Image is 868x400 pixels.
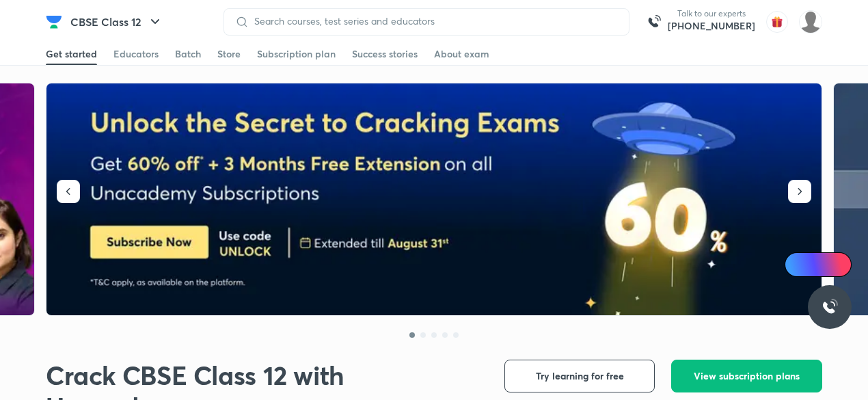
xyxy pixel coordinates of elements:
div: Get started [46,47,97,61]
button: View subscription plans [671,360,822,392]
span: Try learning for free [536,369,624,383]
span: View subscription plans [694,369,800,383]
img: Icon [793,259,804,270]
a: Educators [113,43,159,65]
img: Anushka [799,10,822,34]
img: Company Logo [46,14,62,30]
button: Try learning for free [504,360,655,392]
a: [PHONE_NUMBER] [668,19,755,33]
div: About exam [434,47,489,61]
button: CBSE Class 12 [62,8,172,36]
a: Ai Doubts [785,252,852,277]
div: Store [217,47,241,61]
div: Success stories [352,47,418,61]
p: Talk to our experts [668,8,755,19]
div: Batch [175,47,201,61]
input: Search courses, test series and educators [249,16,618,27]
a: Batch [175,43,201,65]
a: About exam [434,43,489,65]
img: ttu [822,299,838,315]
span: Ai Doubts [807,259,843,270]
img: avatar [766,11,788,33]
a: Store [217,43,241,65]
a: Get started [46,43,97,65]
a: Success stories [352,43,418,65]
img: call-us [640,8,668,36]
div: Educators [113,47,159,61]
a: Subscription plan [257,43,336,65]
div: Subscription plan [257,47,336,61]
